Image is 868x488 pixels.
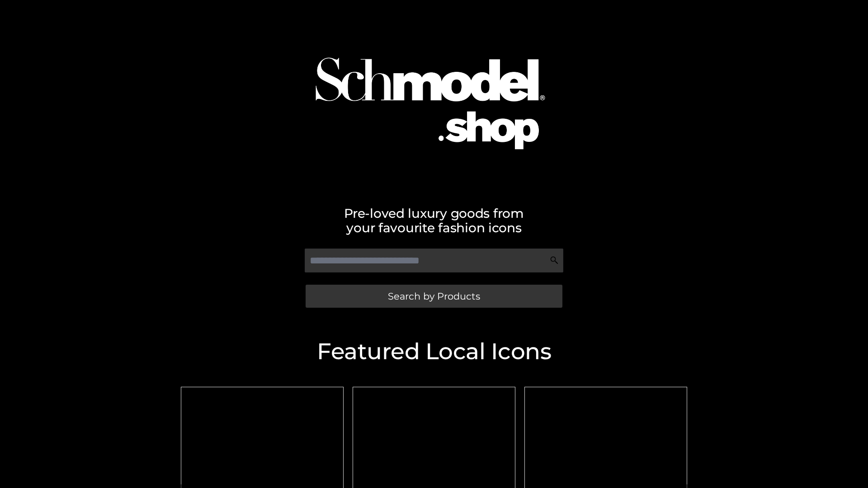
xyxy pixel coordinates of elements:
span: Search by Products [388,291,480,301]
h2: Featured Local Icons​ [176,340,692,363]
a: Search by Products [306,285,562,308]
img: Search Icon [550,256,559,265]
h2: Pre-loved luxury goods from your favourite fashion icons [176,206,692,235]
